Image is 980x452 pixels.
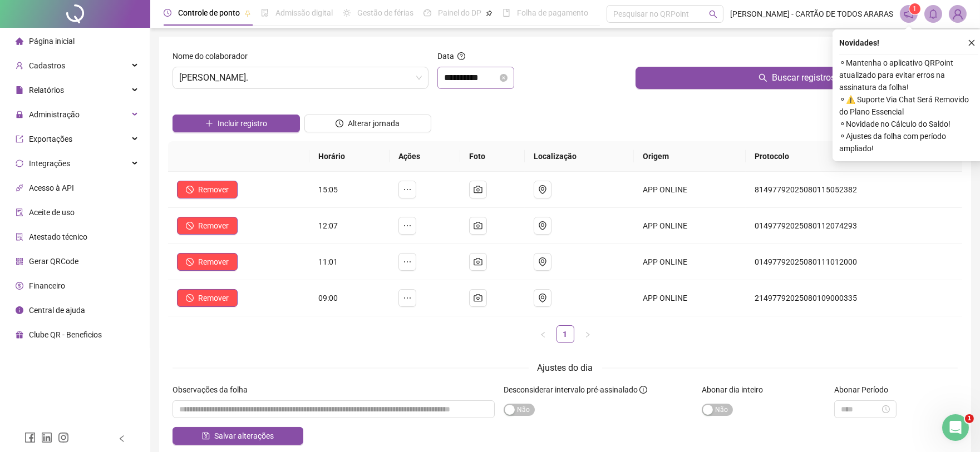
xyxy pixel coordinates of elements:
th: Origem [634,141,746,172]
span: bell [928,9,938,19]
span: stop [186,222,194,230]
span: left [540,331,546,338]
td: APP ONLINE [634,172,746,208]
th: Ações [390,141,461,172]
a: 1 [557,326,574,342]
span: pushpin [486,10,493,17]
span: stop [186,294,194,302]
button: Salvar alterações [173,427,303,445]
span: gift [16,331,23,339]
span: Alterar jornada [348,117,400,130]
span: Buscar registros [772,71,835,85]
span: environment [538,294,547,302]
span: dollar [16,282,23,290]
span: Administração [29,110,80,119]
span: ellipsis [403,185,412,194]
li: Próxima página [579,325,597,343]
span: Painel do DP [438,8,481,17]
span: ellipsis [403,294,412,302]
span: Atestado técnico [29,232,87,241]
span: left [118,435,126,443]
span: Clube QR - Beneficios [29,330,102,339]
span: environment [538,257,547,266]
span: Ajustes do dia [538,362,593,373]
button: Incluir registro [173,115,300,132]
span: Exportações [29,135,72,143]
button: Remover [177,181,238,198]
span: Remover [198,220,229,232]
span: close [968,39,976,47]
button: Remover [177,217,238,235]
label: Observações da folha [173,384,255,396]
span: home [16,37,23,45]
span: Aceite de uso [29,208,75,217]
span: facebook [24,432,36,443]
span: Data [437,52,454,61]
button: Remover [177,289,238,307]
span: Admissão digital [275,8,333,17]
span: search [709,10,717,18]
span: ellipsis [403,221,412,230]
button: Remover [177,253,238,271]
span: info-circle [16,306,23,314]
span: export [16,135,23,143]
span: Relatórios [29,86,64,95]
span: camera [474,294,482,302]
span: environment [538,221,547,230]
label: Nome do colaborador [173,50,255,62]
li: Página anterior [534,325,552,343]
span: [PERSON_NAME] - CARTÃO DE TODOS ARARAS [730,8,893,20]
span: NAYARA CRISTINA RODRIGUEZ DUPPRE. [179,67,422,88]
span: Salvar alterações [214,430,274,442]
span: sync [16,160,23,167]
span: qrcode [16,257,23,265]
span: dashboard [423,9,431,17]
span: Gestão de férias [357,8,413,17]
th: Foto [460,141,524,172]
iframe: Intercom live chat [942,414,969,441]
span: camera [474,185,482,194]
label: Abonar dia inteiro [702,384,770,396]
span: api [16,184,23,192]
td: 01497792025080112074293 [746,208,962,244]
span: right [584,331,591,338]
span: Central de ajuda [29,306,85,315]
span: solution [16,233,23,241]
span: user-add [16,62,23,69]
span: Remover [198,292,229,304]
td: 81497792025080115052382 [746,172,962,208]
span: 1 [913,5,917,13]
span: ellipsis [403,257,412,266]
span: camera [474,221,482,230]
span: environment [538,185,547,194]
span: Incluir registro [218,117,267,130]
span: Remover [198,183,229,196]
span: ⚬ ⚠️ Suporte Via Chat Será Removido do Plano Essencial [839,93,978,118]
span: stop [186,258,194,266]
label: Abonar Período [834,384,895,396]
span: Controle de ponto [178,8,240,17]
th: Horário [309,141,390,172]
span: ⚬ Mantenha o aplicativo QRPoint atualizado para evitar erros na assinatura da folha! [839,57,978,93]
span: file [16,86,23,94]
span: info-circle [639,386,647,394]
th: Protocolo [746,141,962,172]
span: instagram [58,432,69,443]
span: stop [186,186,194,193]
button: Buscar registros [636,67,958,89]
span: close-circle [500,74,508,82]
span: file-done [261,9,269,17]
span: plus [205,120,213,127]
span: 09:00 [318,294,338,302]
th: Localização [525,141,634,172]
span: question-circle [457,52,465,60]
span: linkedin [41,432,52,443]
button: right [579,325,597,343]
td: APP ONLINE [634,244,746,280]
span: Integrações [29,159,70,168]
span: 12:07 [318,221,338,230]
a: Alterar jornada [304,120,432,129]
span: notification [904,9,914,19]
span: Desconsiderar intervalo pré-assinalado [504,385,638,394]
span: sun [343,9,351,17]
